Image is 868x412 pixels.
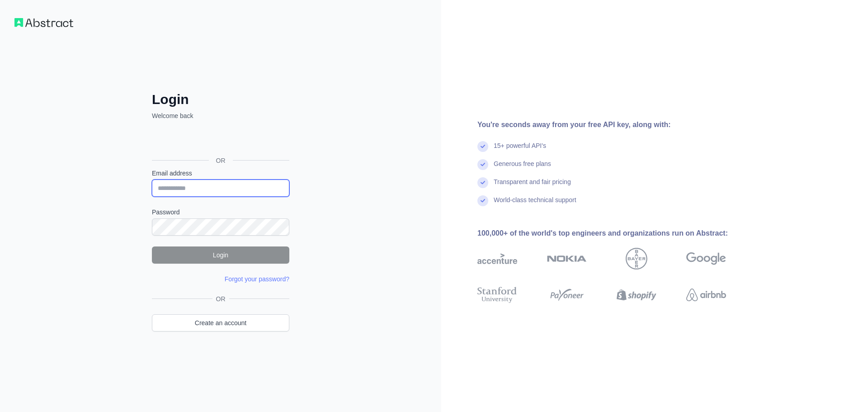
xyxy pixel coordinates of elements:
span: OR [212,294,229,303]
h2: Login [152,91,289,108]
img: nokia [547,248,587,270]
img: google [686,248,726,270]
img: payoneer [547,285,587,305]
span: OR [209,156,233,165]
img: bayer [626,248,647,270]
div: World-class technical support [494,195,576,213]
label: Password [152,208,289,217]
img: check mark [477,159,488,170]
img: stanford university [477,285,517,305]
iframe: Sign in with Google Button [147,130,292,150]
div: Transparent and fair pricing [494,177,571,195]
img: check mark [477,141,488,152]
label: Email address [152,169,289,178]
div: You're seconds away from your free API key, along with: [477,119,755,130]
div: Generous free plans [494,159,551,177]
div: 100,000+ of the world's top engineers and organizations run on Abstract: [477,228,755,239]
div: 15+ powerful API's [494,141,546,159]
img: accenture [477,248,517,270]
p: Welcome back [152,111,289,120]
img: check mark [477,177,488,188]
img: airbnb [686,285,726,305]
button: Login [152,246,289,264]
a: Forgot your password? [225,275,289,283]
a: Create an account [152,314,289,331]
img: check mark [477,195,488,206]
img: shopify [617,285,656,305]
img: Workflow [14,18,73,27]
